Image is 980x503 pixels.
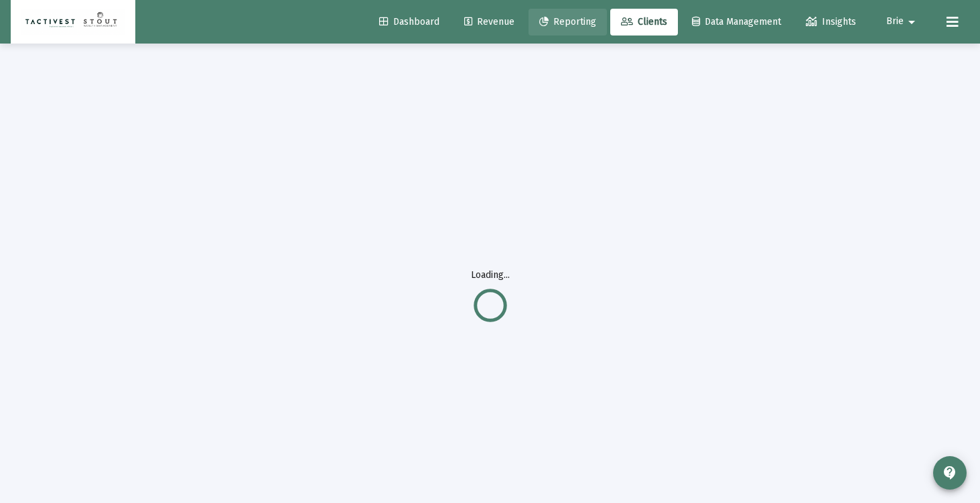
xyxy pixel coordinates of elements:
[368,9,450,35] a: Dashboard
[621,16,667,27] span: Clients
[453,9,525,35] a: Revenue
[806,16,856,27] span: Insights
[795,9,867,35] a: Insights
[692,16,781,27] span: Data Management
[942,465,958,481] mat-icon: contact_support
[681,9,792,35] a: Data Management
[379,16,439,27] span: Dashboard
[21,9,125,35] img: Dashboard
[529,9,607,35] a: Reporting
[610,9,678,35] a: Clients
[886,16,904,27] span: Brie
[464,16,514,27] span: Revenue
[539,16,596,27] span: Reporting
[904,9,920,35] mat-icon: arrow_drop_down
[870,8,936,35] button: Brie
